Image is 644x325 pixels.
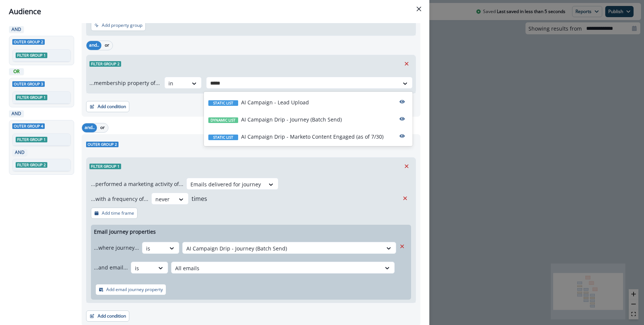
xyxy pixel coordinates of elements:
span: Outer group 2 [12,39,45,45]
p: ...where journey... [94,244,139,252]
span: Static list [208,135,238,140]
span: Filter group 1 [16,53,47,58]
button: Add property group [91,20,146,31]
p: AI Campaign - Lead Upload [241,98,309,106]
p: times [192,194,207,203]
p: ...with a frequency of... [91,195,148,203]
p: OR [10,68,22,75]
button: preview [396,113,408,124]
p: AI Campaign Drip - Journey (Batch Send) [241,116,342,123]
button: preview [396,96,408,107]
button: Add time frame [91,208,138,219]
button: or [101,41,113,50]
button: Add condition [86,101,129,112]
div: Audience [9,6,420,17]
span: Dynamic list [208,117,238,123]
button: Remove [401,58,413,69]
p: Add property group [102,23,142,28]
p: ...performed a marketing activity of... [91,180,183,188]
button: preview [396,130,408,142]
button: Remove [401,161,413,172]
button: and.. [86,41,101,50]
button: and.. [82,123,97,132]
button: Add condition [86,310,129,322]
span: Outer group 4 [12,123,45,129]
span: Outer group 3 [12,81,45,87]
span: Filter group 2 [16,162,47,168]
button: or [97,123,108,132]
span: Filter group 1 [16,95,47,100]
button: Close [413,3,425,15]
span: Static list [208,100,238,106]
span: Filter group 1 [16,137,47,142]
p: Add time frame [102,211,134,216]
p: AI Campaign Drip - Marketo Content Engaged (as of 7/30) [241,133,383,141]
p: AND [10,26,22,33]
p: Add email journey property [106,287,163,292]
button: Remove [396,241,408,252]
p: Email journey properties [94,228,156,236]
p: AND [14,149,26,156]
span: Filter group 2 [89,61,121,67]
button: Remove [399,193,411,204]
span: Outer group 2 [86,142,119,147]
p: ...membership property of... [89,79,160,87]
p: AND [10,110,22,117]
span: Filter group 1 [89,164,121,169]
button: Add email journey property [95,284,166,295]
p: ...and email... [94,264,128,271]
